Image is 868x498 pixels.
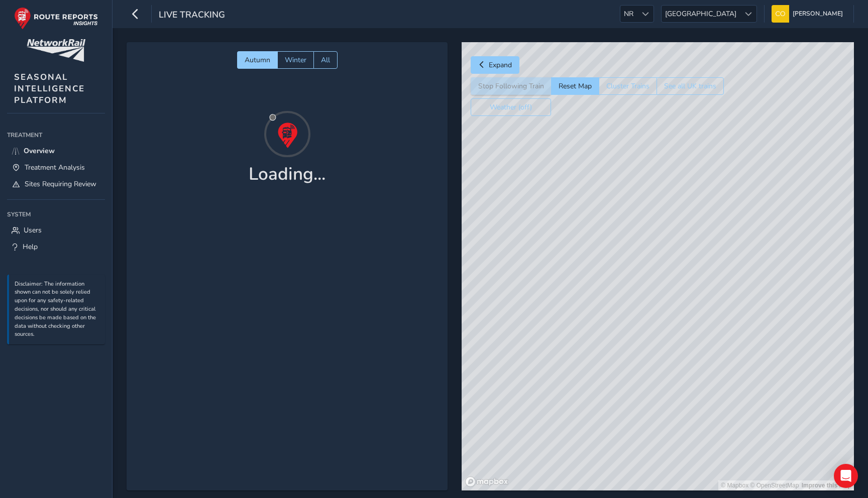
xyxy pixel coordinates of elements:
img: diamond-layout [772,5,789,23]
span: All [321,55,330,65]
a: Overview [7,143,105,159]
button: See all UK trains [657,77,724,95]
a: Sites Requiring Review [7,176,105,192]
div: Open Intercom Messenger [834,464,858,488]
span: Autumn [245,55,270,65]
span: NR [620,6,637,22]
div: Treatment [7,128,105,143]
span: Treatment Analysis [25,163,85,172]
a: Help [7,238,105,255]
a: Treatment Analysis [7,159,105,176]
button: [PERSON_NAME] [772,5,846,23]
span: [PERSON_NAME] [793,5,843,23]
h1: Loading... [249,164,325,185]
button: Autumn [237,51,277,69]
p: Disclaimer: The information shown can not be solely relied upon for any safety-related decisions,... [15,280,100,339]
span: Help [23,242,38,252]
button: Winter [277,51,313,69]
button: All [313,51,338,69]
img: customer logo [27,39,85,62]
button: Reset Map [551,77,599,95]
button: Weather (off) [471,98,551,116]
button: Cluster Trains [599,77,657,95]
span: Expand [489,60,512,70]
img: rr logo [14,7,98,30]
span: SEASONAL INTELLIGENCE PLATFORM [14,71,85,106]
span: [GEOGRAPHIC_DATA] [662,6,740,22]
span: Live Tracking [159,9,225,23]
button: Expand [471,56,519,74]
span: Sites Requiring Review [25,179,96,189]
div: System [7,207,105,222]
span: Overview [24,146,55,156]
span: Users [24,225,42,235]
span: Winter [285,55,306,65]
a: Users [7,222,105,238]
